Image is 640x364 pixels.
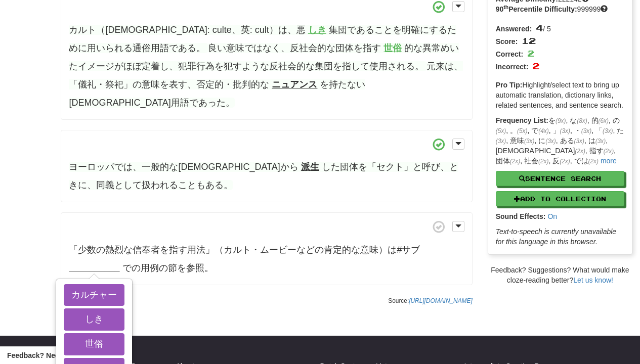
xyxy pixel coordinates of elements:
[308,25,326,35] strong: しき
[301,162,319,172] strong: 派生
[574,138,584,145] em: (3x)
[496,80,624,110] p: Highlight/select text to bring up automatic translation, dictionary links, related sentences, and...
[532,60,539,71] span: 2
[538,127,548,134] em: (4x)
[496,25,532,33] strong: Answered:
[510,158,520,165] em: (2x)
[496,191,624,206] button: Add to Collection
[536,22,543,33] span: 4
[496,212,546,220] strong: Sound Effects:
[208,43,381,53] span: 良い意味ではなく、反社会的な団体を指す
[503,4,508,10] sup: th
[573,276,613,284] a: Let us know!
[496,127,506,134] em: (5x)
[599,117,609,124] em: (6x)
[409,297,473,304] a: [URL][DOMAIN_NAME]
[64,308,124,331] button: しき
[517,127,527,134] em: (5x)
[69,162,298,172] span: ヨーロッパでは、一般的な[DEMOGRAPHIC_DATA]から
[69,61,463,89] span: 元来は、「儀礼・祭祀」の意味を表す、否定的・批判的な
[538,158,548,165] em: (2x)
[496,227,616,246] em: Text-to-speech is currently unavailable for this language in this browser.
[522,35,536,46] span: 12
[595,138,606,145] em: (3x)
[581,127,591,134] em: (3x)
[69,263,119,273] strong: __________
[69,43,459,71] span: 的な異常めいたイメージがほぼ定着し、犯罪行為を犯すような反社会的な集団を指して使用される。
[545,138,556,145] em: (3x)
[496,4,624,14] div: 999999
[604,148,614,155] em: (2x)
[496,50,523,58] strong: Correct:
[588,158,599,165] em: (2x)
[496,171,624,186] button: Sentence Search
[496,138,506,145] em: (3x)
[272,79,317,89] strong: ニュアンス
[388,297,473,304] small: Source:
[7,350,84,360] span: Open feedback widget
[577,117,587,124] em: (8x)
[496,37,518,45] strong: Score:
[547,212,557,220] a: On
[556,117,566,124] em: (9x)
[496,81,523,89] strong: Pro Tip:
[560,127,570,134] em: (3x)
[69,79,365,108] span: を持たない[DEMOGRAPHIC_DATA]用語であった。
[69,25,305,35] span: カルト（[DEMOGRAPHIC_DATA]: culte、英: cult）は、悪
[524,138,534,145] em: (3x)
[496,22,624,34] div: / 5
[69,162,458,190] span: した団体を「セクト」と呼び、ときに、同義として扱われることもある。
[496,63,529,71] strong: Incorrect:
[488,265,632,285] div: Feedback? Suggestions? What would make cloze-reading better?
[575,148,585,155] em: (2x)
[64,284,124,306] button: カルチャー
[64,333,124,355] button: 世俗
[122,263,214,273] span: での用例の節を参照。
[69,25,456,53] span: 集団であることを明確にするために用いられる通俗用語である。
[496,116,548,124] strong: Frequency List:
[383,43,402,53] strong: 世俗
[69,245,420,255] span: 「少数の熱烈な信奉者を指す用法」（カルト・ムービーなどの肯定的な意味）は#サブ
[601,157,617,165] a: more
[496,5,577,13] strong: 90 Percentile Difficulty:
[496,115,624,166] p: を , な , 的 , の , 。 , で , 」 , ・ , 「 , た , 意味 , に , ある , は , [DEMOGRAPHIC_DATA] , 指す , 団体 , 社会 , 反 , では
[560,158,570,165] em: (2x)
[603,127,613,134] em: (3x)
[527,48,534,59] span: 2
